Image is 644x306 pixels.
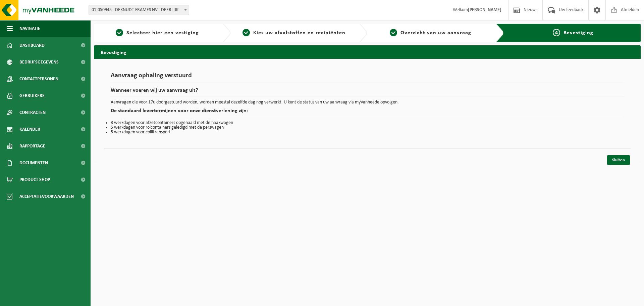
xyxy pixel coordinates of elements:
span: Overzicht van uw aanvraag [400,30,471,36]
span: Kalender [19,121,40,138]
a: 1Selecteer hier een vestiging [97,29,217,37]
strong: [PERSON_NAME] [468,7,501,12]
span: 01-050945 - DEKNUDT FRAMES NV - DEERLIJK [89,5,189,15]
h2: De standaard levertermijnen voor onze dienstverlening zijn: [111,108,624,117]
span: Acceptatievoorwaarden [19,188,74,205]
h1: Aanvraag ophaling verstuurd [111,72,624,83]
a: 3Overzicht van uw aanvraag [371,29,491,37]
h2: Wanneer voeren wij uw aanvraag uit? [111,88,624,97]
span: Gebruikers [19,87,45,104]
span: Navigatie [19,20,40,37]
span: Documenten [19,155,48,171]
span: Contracten [19,104,46,121]
span: Contactpersonen [19,71,58,87]
p: Aanvragen die voor 17u doorgestuurd worden, worden meestal dezelfde dag nog verwerkt. U kunt de s... [111,100,624,105]
span: 1 [116,29,123,36]
li: 5 werkdagen voor collitransport [111,130,624,135]
span: Dashboard [19,37,45,54]
span: 01-050945 - DEKNUDT FRAMES NV - DEERLIJK [89,5,189,15]
h2: Bevestiging [94,45,641,58]
span: Selecteer hier een vestiging [126,30,199,36]
span: Product Shop [19,171,50,188]
a: 2Kies uw afvalstoffen en recipiënten [234,29,354,37]
a: Sluiten [607,155,630,165]
span: Kies uw afvalstoffen en recipiënten [253,30,345,36]
span: Bedrijfsgegevens [19,54,59,71]
span: Rapportage [19,138,45,155]
li: 5 werkdagen voor rolcontainers geledigd met de perswagen [111,125,624,130]
span: 2 [243,29,250,36]
span: 3 [390,29,397,36]
li: 3 werkdagen voor afzetcontainers opgehaald met de haakwagen [111,121,624,125]
span: 4 [553,29,560,36]
span: Bevestiging [563,30,593,36]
